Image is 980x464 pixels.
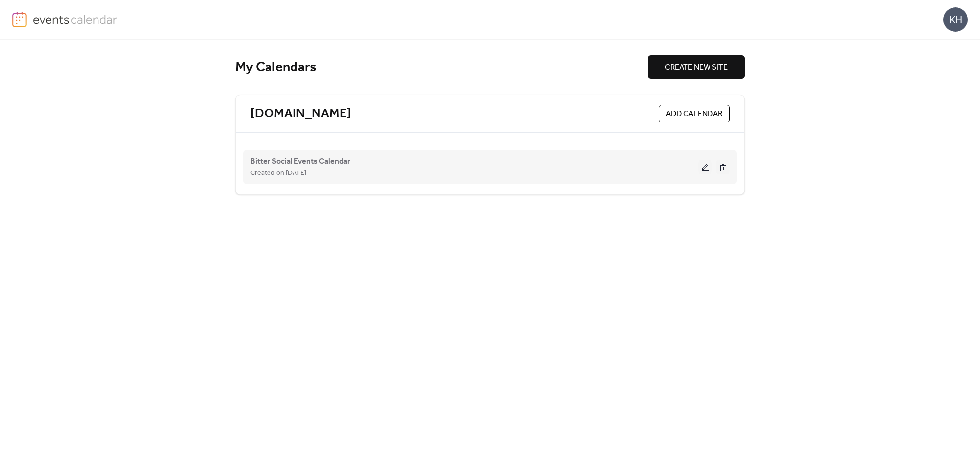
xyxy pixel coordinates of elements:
button: CREATE NEW SITE [648,55,745,79]
img: logo [12,12,27,27]
span: ADD CALENDAR [666,108,722,120]
span: Bitter Social Events Calendar [250,156,350,168]
span: CREATE NEW SITE [665,62,728,73]
a: Bitter Social Events Calendar [250,159,350,164]
button: ADD CALENDAR [659,105,730,122]
span: Created on [DATE] [250,168,306,179]
img: logo-type [33,12,118,26]
div: My Calendars [235,59,648,76]
div: KH [943,7,968,32]
a: [DOMAIN_NAME] [250,106,351,122]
